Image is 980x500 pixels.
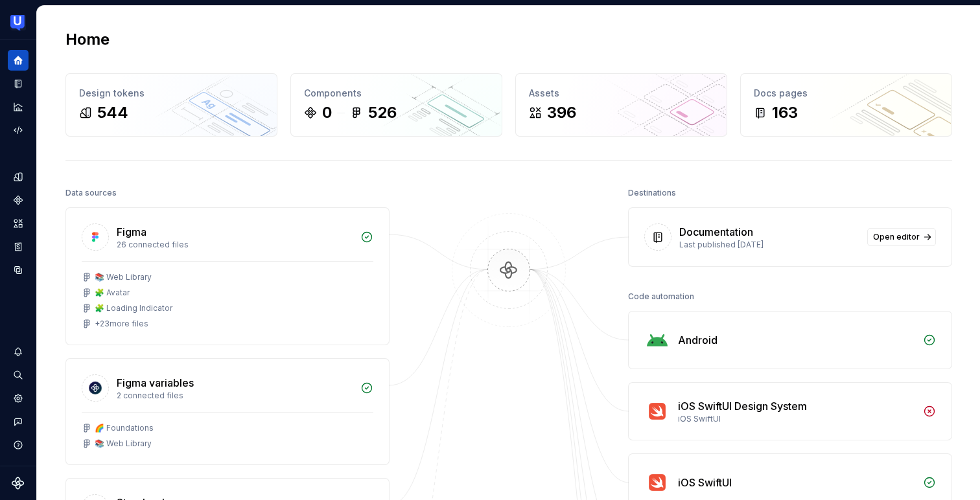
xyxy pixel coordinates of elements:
[678,332,717,348] div: Android
[628,288,694,306] div: Code automation
[547,102,576,123] div: 396
[754,87,939,100] div: Docs pages
[679,240,859,250] div: Last published [DATE]
[290,73,502,137] a: Components0526
[65,29,110,50] h2: Home
[8,50,29,71] a: Home
[8,341,29,362] button: Notifications
[740,73,952,137] a: Docs pages163
[117,391,353,401] div: 2 connected files
[8,190,29,210] a: Components
[117,240,353,250] div: 26 connected files
[8,97,29,117] a: Analytics
[304,87,489,100] div: Components
[873,232,920,242] span: Open editor
[65,73,277,137] a: Design tokens544
[8,260,29,280] a: Data sources
[95,303,172,313] div: 🧩 Loading Indicator
[8,236,29,257] a: Storybook stories
[117,224,146,240] div: Figma
[368,102,397,123] div: 526
[95,423,154,433] div: 🌈 Foundations
[95,319,148,329] div: + 23 more files
[867,228,936,246] a: Open editor
[65,184,117,202] div: Data sources
[515,73,727,137] a: Assets396
[8,120,29,141] a: Code automation
[95,438,152,449] div: 📚 Web Library
[117,375,194,391] div: Figma variables
[97,102,128,123] div: 544
[628,184,676,202] div: Destinations
[8,411,29,432] button: Contact support
[79,87,264,100] div: Design tokens
[772,102,798,123] div: 163
[8,166,29,187] a: Design tokens
[10,15,26,30] img: 41adf70f-fc1c-4662-8e2d-d2ab9c673b1b.png
[8,388,29,409] a: Settings
[529,87,714,100] div: Assets
[678,475,732,490] div: iOS SwiftUI
[678,414,915,424] div: iOS SwiftUI
[679,224,753,240] div: Documentation
[8,213,29,234] a: Assets
[8,73,29,94] a: Documentation
[95,272,152,282] div: 📚 Web Library
[678,398,807,414] div: iOS SwiftUI Design System
[12,477,25,490] svg: Supernova Logo
[322,102,332,123] div: 0
[95,288,130,298] div: 🧩 Avatar
[65,358,390,465] a: Figma variables2 connected files🌈 Foundations📚 Web Library
[65,207,390,345] a: Figma26 connected files📚 Web Library🧩 Avatar🧩 Loading Indicator+23more files
[8,365,29,385] button: Search ⌘K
